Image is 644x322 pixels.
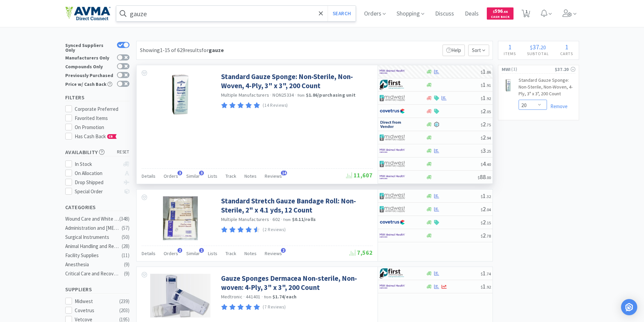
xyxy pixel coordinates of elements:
[150,274,211,318] img: c658f75bd0394d7cb606d23dfc5f1e99_135426.png
[481,147,491,154] span: 3
[481,107,491,115] span: 2
[65,81,114,86] div: Price w/ Cash Back
[159,72,202,116] img: 7c08a12d731a4e6abc8954194465f684_371970.png
[117,149,129,156] span: reset
[541,44,546,51] span: 20
[486,96,491,101] span: . 92
[380,230,405,241] img: f6b2451649754179b5b4e0c70c3f7cb0_2.png
[478,173,491,181] span: 88
[481,220,483,225] span: $
[221,274,371,292] a: Gauze Sponges Dermacea Non-sterile, Non-woven: 4-Ply, 3" x 3", 200 Count
[481,194,483,199] span: $
[486,135,491,141] span: . 94
[491,15,509,20] span: Cash Back
[65,242,120,250] div: Animal Handling and Restraints
[263,102,288,109] p: (14 Reviews)
[486,220,491,225] span: . 15
[75,114,129,122] div: Favorited Items
[502,78,515,92] img: 7c08a12d731a4e6abc8954194465f684_371970.png
[243,294,245,300] span: ·
[481,271,483,276] span: $
[486,149,491,154] span: . 25
[306,92,356,98] strong: $1.86 / purchasing unit
[208,250,217,256] span: Lists
[486,271,491,276] span: . 74
[65,203,129,211] h5: Categories
[281,171,287,175] span: 14
[486,70,491,75] span: . 86
[532,43,539,51] span: 37
[186,250,200,256] span: Similar
[380,217,405,227] img: 77fca1acd8b6420a9015268ca798ef17_1.png
[481,81,491,89] span: 1
[350,249,373,256] span: 7,562
[295,92,296,98] span: ·
[481,70,483,75] span: $
[75,169,120,177] div: On Allocation
[487,4,514,23] a: $596.66Cash Back
[380,281,405,292] img: f6b2451649754179b5b4e0c70c3f7cb0_2.png
[565,43,568,51] span: 1
[225,173,236,179] span: Track
[75,297,117,305] div: Midwest
[462,11,481,17] a: Deals
[65,148,129,156] h5: Availability
[486,83,491,88] span: . 91
[547,103,568,109] a: Remove
[142,250,156,256] span: Details
[270,92,271,98] span: ·
[122,224,129,232] div: ( 57 )
[281,248,286,253] span: 2
[481,231,491,239] span: 2
[380,67,405,77] img: f6b2451649754179b5b4e0c70c3f7cb0_2.png
[263,226,286,233] p: (2 Reviews)
[380,119,405,129] img: c67096674d5b41e1bca769e75293f8dd_19.png
[481,269,491,277] span: 1
[65,6,111,21] img: e4e33dab9f054f5782a47901c742baa9_102.png
[265,173,282,179] span: Reviews
[272,92,294,98] span: NON25334
[380,80,405,90] img: 67d67680309e4a0bb49a5ff0391dcc42_6.png
[478,175,480,180] span: $
[502,66,511,73] span: MWI
[65,270,120,278] div: Critical Care and Recovery
[75,306,117,315] div: Covetrus
[481,68,491,75] span: 1
[65,72,114,78] div: Previously Purchased
[283,217,291,222] span: from
[481,83,483,88] span: $
[75,178,120,187] div: Drop Shipped
[262,294,263,300] span: ·
[481,96,483,101] span: $
[510,66,554,73] span: ( 1 )
[199,171,204,175] span: 3
[246,294,261,300] span: 441401
[65,42,114,52] div: Synced Suppliers Only
[481,120,491,128] span: 2
[186,173,200,179] span: Similar
[65,215,120,223] div: Wound Care and White Goods
[530,44,532,51] span: $
[244,173,257,179] span: Notes
[140,46,224,55] div: Showing 1-15 of 629 results
[481,109,483,114] span: $
[75,105,129,113] div: Corporate Preferred
[163,196,198,240] img: 9a0e674cac3d47a2899fa220b55c0ca3_127168.jpeg
[199,248,204,253] span: 1
[481,135,483,141] span: $
[522,44,555,50] div: .
[481,218,491,226] span: 2
[481,160,491,168] span: 4
[65,251,120,259] div: Facility Supplies
[122,251,129,259] div: ( 11 )
[209,47,224,53] strong: gauze
[486,207,491,212] span: . 04
[221,72,371,91] a: Standard Gauze Sponge: Non-Sterile, Non-Woven, 4-Ply, 3" x 3", 200 Count
[142,173,156,179] span: Details
[65,54,114,60] div: Manufacturers Only
[486,109,491,114] span: . 05
[380,191,405,201] img: 4dd14cff54a648ac9e977f0c5da9bc2e_5.png
[481,205,491,213] span: 2
[481,207,483,212] span: $
[177,248,182,253] span: 2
